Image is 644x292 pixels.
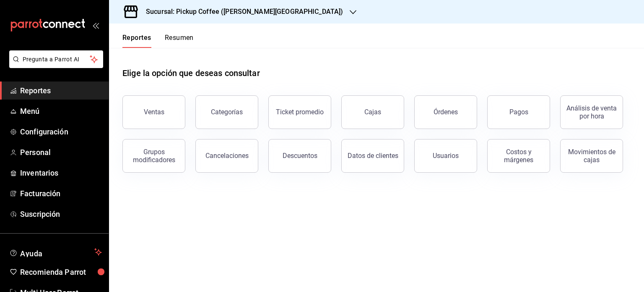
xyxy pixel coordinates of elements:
button: open_drawer_menu [92,22,99,29]
span: Configuración [20,126,102,137]
div: Cajas [364,107,382,117]
div: Costos y márgenes [493,148,545,164]
button: Descuentos [268,139,331,173]
span: Recomienda Parrot [20,266,102,278]
span: Pregunta a Parrot AI [23,55,90,64]
button: Costos y márgenes [487,139,550,173]
a: Pregunta a Parrot AI [6,61,103,70]
div: Usuarios [433,152,459,160]
button: Pregunta a Parrot AI [9,50,103,68]
div: Ventas [144,108,164,116]
div: Categorías [211,108,243,116]
button: Grupos modificadores [122,139,185,173]
div: navigation tabs [122,34,194,48]
div: Ticket promedio [276,108,324,116]
button: Datos de clientes [341,139,404,173]
button: Ticket promedio [268,95,331,129]
h3: Sucursal: Pickup Coffee ([PERSON_NAME][GEOGRAPHIC_DATA]) [139,7,343,17]
span: Inventarios [20,167,102,179]
div: Órdenes [434,108,458,116]
div: Pagos [509,108,528,116]
h1: Elige la opción que deseas consultar [122,67,260,79]
span: Facturación [20,188,102,199]
button: Pagos [487,95,550,129]
button: Reportes [122,34,151,48]
a: Cajas [341,95,404,129]
div: Cancelaciones [205,152,249,160]
button: Categorías [195,95,258,129]
button: Órdenes [414,95,477,129]
button: Análisis de venta por hora [560,95,623,129]
span: Ayuda [20,247,91,257]
div: Análisis de venta por hora [566,104,618,120]
span: Reportes [20,85,102,96]
button: Cancelaciones [195,139,258,173]
button: Ventas [122,95,185,129]
button: Usuarios [414,139,477,173]
span: Personal [20,147,102,158]
div: Grupos modificadores [128,148,180,164]
div: Movimientos de cajas [566,148,618,164]
div: Descuentos [283,152,317,160]
button: Movimientos de cajas [560,139,623,173]
button: Resumen [165,34,194,48]
span: Menú [20,105,102,117]
div: Datos de clientes [348,152,398,160]
span: Suscripción [20,208,102,220]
